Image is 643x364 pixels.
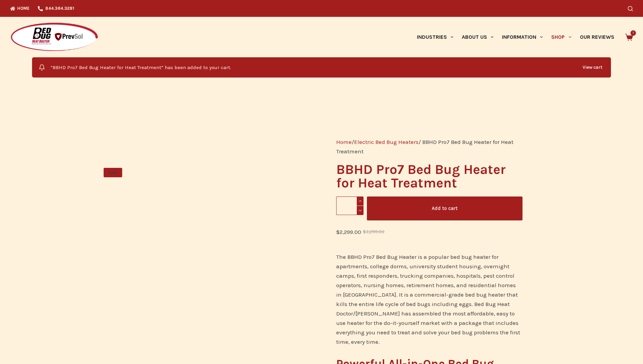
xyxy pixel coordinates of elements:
[628,6,633,11] button: Search
[336,229,340,235] span: $
[457,17,498,57] a: About Us
[336,163,522,190] h1: BBHD Pro7 Bed Bug Heater for Heat Treatment
[412,17,618,57] nav: Primary
[363,229,384,234] bdi: 3,299.00
[547,17,575,57] a: Shop
[631,30,636,36] span: 1
[336,229,361,235] bdi: 2,299.00
[412,17,457,57] a: Industries
[498,17,547,57] a: Information
[32,57,611,78] div: “BBHD Pro7 Bed Bug Heater for Heat Treatment” has been added to your cart.
[336,252,522,346] p: The BBHD Pro7 Bed Bug Heater is a popular bed bug heater for apartments, college dorms, universit...
[104,168,122,177] span: SALE
[336,139,352,145] a: Home
[336,196,364,215] input: Product quantity
[578,61,608,74] a: View cart
[363,229,366,234] span: $
[367,196,523,220] button: Add to cart
[354,139,419,145] a: Electric Bed Bug Heaters
[575,17,618,57] a: Our Reviews
[10,22,99,52] img: Prevsol/Bed Bug Heat Doctor
[336,137,522,156] nav: Breadcrumb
